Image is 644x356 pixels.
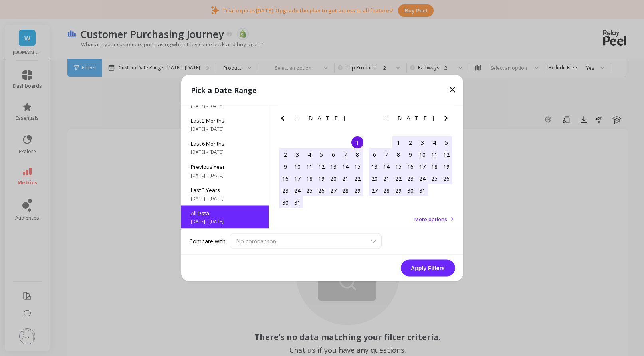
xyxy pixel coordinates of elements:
[315,160,327,172] div: Choose Wednesday, July 12th, 2017
[351,172,363,184] div: Choose Saturday, July 22nd, 2017
[327,172,339,184] div: Choose Thursday, July 20th, 2017
[315,184,327,196] div: Choose Wednesday, July 26th, 2017
[291,184,303,196] div: Choose Monday, July 24th, 2017
[414,216,447,223] span: More options
[367,113,379,126] button: Previous Month
[191,186,259,194] span: Last 3 Years
[351,184,363,196] div: Choose Saturday, July 29th, 2017
[416,160,428,172] div: Choose Thursday, August 17th, 2017
[351,136,363,148] div: Choose Saturday, July 1st, 2017
[191,85,257,96] p: Pick a Date Range
[339,172,351,184] div: Choose Friday, July 21st, 2017
[291,160,303,172] div: Choose Monday, July 10th, 2017
[440,172,452,184] div: Choose Saturday, August 26th, 2017
[380,172,392,184] div: Choose Monday, August 21st, 2017
[392,184,404,196] div: Choose Tuesday, August 29th, 2017
[404,136,416,148] div: Choose Wednesday, August 2nd, 2017
[315,172,327,184] div: Choose Wednesday, July 19th, 2017
[327,160,339,172] div: Choose Thursday, July 13th, 2017
[191,218,259,225] span: [DATE] - [DATE]
[191,126,259,132] span: [DATE] - [DATE]
[278,113,291,126] button: Previous Month
[385,115,435,121] span: [DATE]
[191,117,259,124] span: Last 3 Months
[440,148,452,160] div: Choose Saturday, August 12th, 2017
[351,160,363,172] div: Choose Saturday, July 15th, 2017
[352,113,365,126] button: Next Month
[392,136,404,148] div: Choose Tuesday, August 1st, 2017
[279,172,291,184] div: Choose Sunday, July 16th, 2017
[428,172,440,184] div: Choose Friday, August 25th, 2017
[369,136,452,196] div: month 2017-08
[291,148,303,160] div: Choose Monday, July 3rd, 2017
[191,195,259,202] span: [DATE] - [DATE]
[440,136,452,148] div: Choose Saturday, August 5th, 2017
[404,184,416,196] div: Choose Wednesday, August 30th, 2017
[279,196,291,208] div: Choose Sunday, July 30th, 2017
[369,184,380,196] div: Choose Sunday, August 27th, 2017
[404,172,416,184] div: Choose Wednesday, August 23rd, 2017
[416,148,428,160] div: Choose Thursday, August 10th, 2017
[279,160,291,172] div: Choose Sunday, July 9th, 2017
[416,136,428,148] div: Choose Thursday, August 3rd, 2017
[291,196,303,208] div: Choose Monday, July 31st, 2017
[441,113,454,126] button: Next Month
[416,172,428,184] div: Choose Thursday, August 24th, 2017
[428,136,440,148] div: Choose Friday, August 4th, 2017
[279,148,291,160] div: Choose Sunday, July 2nd, 2017
[191,163,259,170] span: Previous Year
[327,148,339,160] div: Choose Thursday, July 6th, 2017
[191,140,259,147] span: Last 6 Months
[339,148,351,160] div: Choose Friday, July 7th, 2017
[191,103,259,109] span: [DATE] - [DATE]
[440,160,452,172] div: Choose Saturday, August 19th, 2017
[369,160,380,172] div: Choose Sunday, August 13th, 2017
[303,148,315,160] div: Choose Tuesday, July 4th, 2017
[380,148,392,160] div: Choose Monday, August 7th, 2017
[404,148,416,160] div: Choose Wednesday, August 9th, 2017
[339,184,351,196] div: Choose Friday, July 28th, 2017
[303,160,315,172] div: Choose Tuesday, July 11th, 2017
[380,184,392,196] div: Choose Monday, August 28th, 2017
[303,172,315,184] div: Choose Tuesday, July 18th, 2017
[189,237,227,245] label: Compare with:
[279,136,363,208] div: month 2017-07
[327,184,339,196] div: Choose Thursday, July 27th, 2017
[351,148,363,160] div: Choose Saturday, July 8th, 2017
[428,148,440,160] div: Choose Friday, August 11th, 2017
[191,172,259,178] span: [DATE] - [DATE]
[392,148,404,160] div: Choose Tuesday, August 8th, 2017
[369,172,380,184] div: Choose Sunday, August 20th, 2017
[404,160,416,172] div: Choose Wednesday, August 16th, 2017
[380,160,392,172] div: Choose Monday, August 14th, 2017
[191,149,259,155] span: [DATE] - [DATE]
[291,172,303,184] div: Choose Monday, July 17th, 2017
[296,115,346,121] span: [DATE]
[279,184,291,196] div: Choose Sunday, July 23rd, 2017
[392,160,404,172] div: Choose Tuesday, August 15th, 2017
[369,148,380,160] div: Choose Sunday, August 6th, 2017
[392,172,404,184] div: Choose Tuesday, August 22nd, 2017
[303,184,315,196] div: Choose Tuesday, July 25th, 2017
[315,148,327,160] div: Choose Wednesday, July 5th, 2017
[339,160,351,172] div: Choose Friday, July 14th, 2017
[428,160,440,172] div: Choose Friday, August 18th, 2017
[416,184,428,196] div: Choose Thursday, August 31st, 2017
[401,260,455,277] button: Apply Filters
[191,210,259,217] span: All Data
